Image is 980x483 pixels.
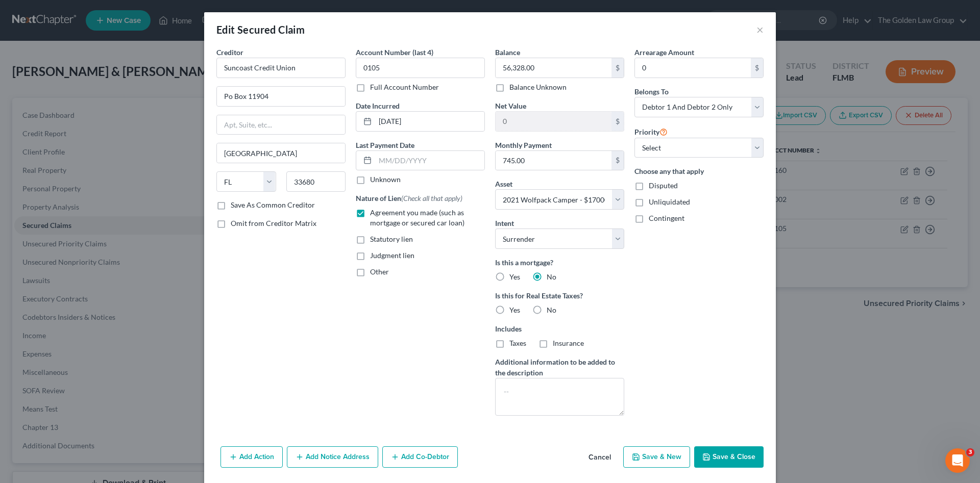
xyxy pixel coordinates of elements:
button: Save & Close [694,446,764,468]
div: $ [611,112,624,131]
span: (Check all that apply) [401,194,462,202]
button: × [756,23,764,36]
div: Edit Secured Claim [216,22,305,37]
iframe: Intercom live chat [945,448,970,473]
span: 3 [966,448,974,456]
span: Taxes [509,339,526,347]
button: Cancel [580,447,619,468]
button: Add Notice Address [287,446,378,468]
button: Add Action [220,446,283,468]
label: Monthly Payment [495,140,552,150]
label: Additional information to be added to the description [495,357,624,378]
input: Enter address... [217,87,345,106]
label: Choose any that apply [634,166,764,176]
label: Save As Common Creditor [231,200,315,210]
input: MM/DD/YYYY [375,112,484,131]
div: $ [611,151,624,170]
span: Belongs To [634,87,669,96]
button: Add Co-Debtor [382,446,458,468]
span: No [547,272,556,281]
label: Account Number (last 4) [356,47,433,58]
span: No [547,306,556,314]
input: 0.00 [496,58,611,78]
label: Balance [495,47,520,58]
input: 0.00 [496,151,611,170]
span: Omit from Creditor Matrix [231,219,316,227]
input: Enter zip... [286,171,346,192]
label: Date Incurred [356,100,400,111]
span: Unliquidated [649,197,690,206]
div: $ [751,58,763,78]
input: Enter city... [217,143,345,163]
label: Net Value [495,100,526,111]
input: 0.00 [496,112,611,131]
label: Full Account Number [370,82,439,92]
span: Creditor [216,48,243,57]
label: Intent [495,218,514,228]
span: Judgment lien [370,251,414,260]
label: Arrearage Amount [634,47,694,58]
label: Priority [634,125,668,138]
input: 0.00 [635,58,751,78]
span: Disputed [649,181,678,190]
label: Last Payment Date [356,140,414,150]
span: Yes [509,306,520,314]
span: Asset [495,180,512,188]
div: $ [611,58,624,78]
label: Is this a mortgage? [495,257,624,268]
label: Is this for Real Estate Taxes? [495,290,624,301]
span: Insurance [553,339,584,347]
label: Unknown [370,174,401,185]
button: Save & New [623,446,690,468]
span: Yes [509,272,520,281]
label: Includes [495,323,624,334]
span: Other [370,267,389,276]
span: Statutory lien [370,235,413,243]
input: XXXX [356,58,485,78]
input: MM/DD/YYYY [375,151,484,170]
input: Search creditor by name... [216,58,346,78]
span: Contingent [649,214,684,222]
label: Balance Unknown [509,82,567,92]
label: Nature of Lien [356,193,462,204]
span: Agreement you made (such as mortgage or secured car loan) [370,208,464,227]
input: Apt, Suite, etc... [217,115,345,135]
